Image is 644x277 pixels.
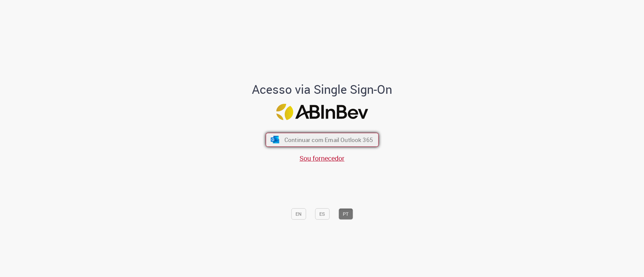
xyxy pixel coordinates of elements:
button: ES [315,208,329,220]
h1: Acesso via Single Sign-On [229,83,415,96]
span: Continuar com Email Outlook 365 [284,136,373,144]
button: PT [338,208,353,220]
img: Logo ABInBev [276,104,368,120]
a: Sou fornecedor [300,154,344,163]
img: ícone Azure/Microsoft 360 [270,136,280,143]
button: EN [291,208,306,220]
button: ícone Azure/Microsoft 360 Continuar com Email Outlook 365 [266,133,379,147]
